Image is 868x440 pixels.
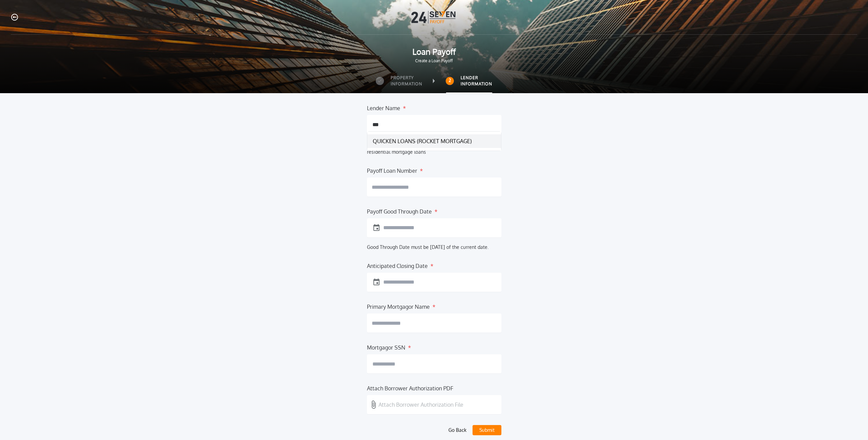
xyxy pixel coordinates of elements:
[11,46,857,58] span: Loan Payoff
[367,384,453,390] label: Attach Borrower Authorization PDF
[367,104,400,109] label: Lender Name
[391,75,422,87] label: Property Information
[367,167,417,172] label: Payoff Loan Number
[473,425,501,435] button: Submit
[449,78,451,83] h2: 2
[367,207,432,213] label: Payoff Good Through Date
[11,58,857,64] span: Create a Loan Payoff
[367,343,405,349] label: Mortgagor SSN
[367,303,430,308] label: Primary Mortgagor Name
[367,244,488,250] label: Good Through Date must be [DATE] of the current date.
[411,11,457,23] img: Logo
[367,262,428,267] label: Anticipated Closing Date
[461,75,492,87] label: Lender Information
[373,137,496,145] button: QUICKEN LOANS (ROCKET MORTGAGE)
[446,425,469,435] button: Go Back
[378,401,463,409] p: Attach Borrower Authorization File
